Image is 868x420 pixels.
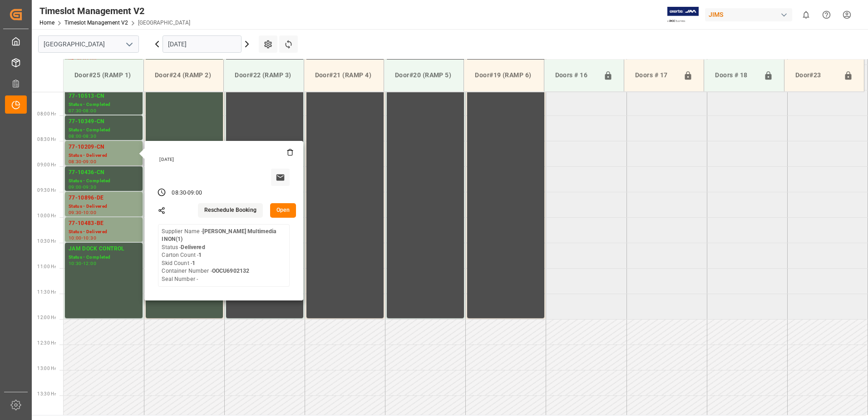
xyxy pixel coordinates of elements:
div: 10:30 [69,261,82,265]
b: OOCU6902132 [212,268,249,274]
div: Door#22 (RAMP 3) [231,67,296,84]
span: 13:00 Hr [37,366,56,371]
button: open menu [122,37,136,51]
div: 10:00 [83,210,96,215]
div: 09:00 [69,185,82,189]
div: 77-10513-CN [69,92,139,101]
b: [PERSON_NAME] Multimedia INON(1) [162,228,276,243]
div: Door#25 (RAMP 1) [71,67,136,84]
div: 12:00 [83,261,96,265]
input: DD.MM.YYYY [163,35,242,53]
div: 77-10209-CN [69,143,139,152]
div: 10:00 [69,236,82,240]
div: - [186,189,187,197]
span: 11:00 Hr [37,264,56,269]
div: Door#24 (RAMP 2) [151,67,216,84]
div: 08:00 [83,109,96,113]
div: Status - Delivered [69,228,139,236]
div: 09:30 [69,210,82,215]
div: Doors # 18 [711,67,759,84]
div: - [82,185,83,189]
button: JIMS [705,6,796,23]
div: Status - Completed [69,126,139,134]
div: 08:00 [69,134,82,138]
button: Open [270,203,296,218]
div: Supplier Name - Status - Carton Count - Skid Count - Container Number - Seal Number - [162,228,286,284]
div: - [82,210,83,215]
div: - [82,109,83,113]
div: Door#21 (RAMP 4) [311,67,376,84]
div: 09:30 [83,185,96,189]
button: show 0 new notifications [796,5,816,25]
div: 09:00 [187,189,202,197]
div: 08:30 [83,134,96,138]
div: - [82,134,83,138]
div: Status - Delivered [69,203,139,210]
div: 77-10896-DE [69,194,139,203]
div: Status - Completed [69,177,139,185]
b: 1 [198,252,202,258]
div: Status - Completed [69,254,139,261]
input: Type to search/select [38,35,139,53]
div: - [82,160,83,164]
button: Help Center [816,5,837,25]
span: 10:00 Hr [37,213,56,218]
div: Doors # 17 [631,67,680,84]
div: Timeslot Management V2 [39,4,190,18]
button: Reschedule Booking [198,203,263,218]
div: 77-10349-CN [69,117,139,126]
div: 77-10483-BE [69,219,139,228]
div: JIMS [705,8,792,21]
span: 08:30 Hr [37,137,56,142]
span: 13:30 Hr [37,391,56,396]
span: 09:30 Hr [37,188,56,193]
a: Timeslot Management V2 [64,20,128,26]
div: 77-10436-CN [69,168,139,177]
span: 10:30 Hr [37,239,56,244]
div: JAM DOCK CONTROL [69,245,139,254]
img: Exertis%20JAM%20-%20Email%20Logo.jpg_1722504956.jpg [667,7,699,23]
div: Status - Completed [69,101,139,109]
b: Delivered [181,244,205,250]
span: 12:30 Hr [37,340,56,345]
span: 11:30 Hr [37,290,56,295]
div: Door#20 (RAMP 5) [391,67,456,84]
div: Door#23 [792,67,840,84]
div: 10:30 [83,236,96,240]
div: 08:30 [69,160,82,164]
span: 08:00 Hr [37,111,56,116]
div: Door#19 (RAMP 6) [471,67,536,84]
a: Home [39,20,54,26]
div: Doors # 16 [552,67,600,84]
div: 08:30 [172,189,186,197]
span: 12:00 Hr [37,315,56,320]
div: Status - Delivered [69,152,139,160]
b: 1 [192,260,195,266]
div: 09:00 [83,160,96,164]
div: 07:30 [69,109,82,113]
div: - [82,261,83,265]
div: - [82,236,83,240]
span: 09:00 Hr [37,162,56,167]
div: [DATE] [156,156,293,163]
